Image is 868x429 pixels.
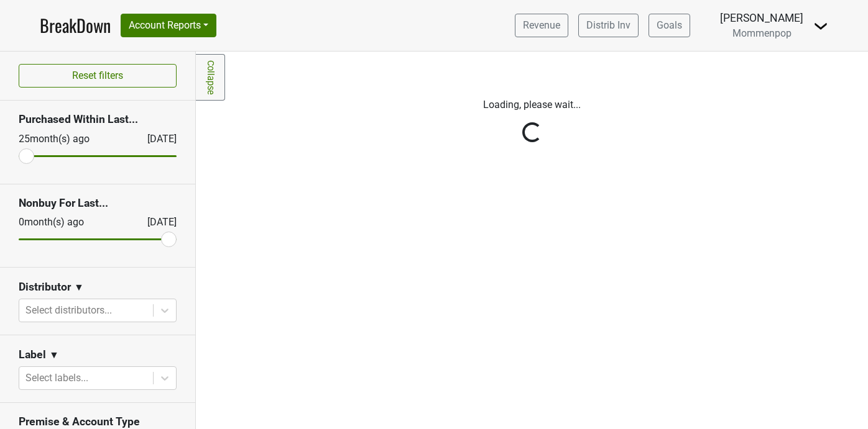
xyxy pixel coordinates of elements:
[720,10,803,26] div: [PERSON_NAME]
[515,14,568,37] a: Revenue
[121,14,216,37] button: Account Reports
[813,19,828,34] img: Dropdown Menu
[40,12,111,38] a: BreakDown
[205,97,859,112] p: Loading, please wait...
[732,27,792,39] span: Mommenpop
[649,14,690,37] a: Goals
[196,54,225,101] a: Collapse
[578,14,639,37] a: Distrib Inv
